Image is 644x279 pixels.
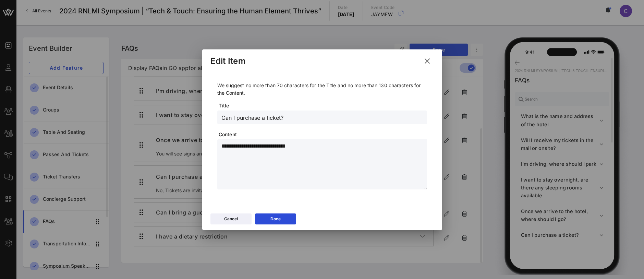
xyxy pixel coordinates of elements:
span: Title [219,102,427,109]
span: Content [219,131,427,138]
div: Edit Item [210,56,246,66]
button: Cancel [210,213,252,224]
div: Cancel [224,216,238,222]
p: We suggest no more than 70 characters for the Title and no more than 130 characters for the Content. [217,82,427,97]
div: Done [270,216,281,222]
button: Done [255,213,296,224]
